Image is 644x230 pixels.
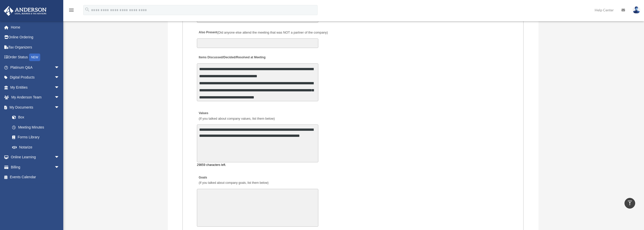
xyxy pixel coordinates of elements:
i: vertical_align_top [627,200,633,206]
span: arrow_drop_down [54,102,65,113]
span: arrow_drop_down [54,62,65,73]
label: Also Present [197,29,329,36]
span: (Did anyone else attend the meeting that was NOT a partner of the company) [217,31,328,34]
a: Notarize [7,142,67,152]
span: arrow_drop_down [54,72,65,83]
a: My Documentsarrow_drop_down [4,102,67,112]
img: Anderson Advisors Platinum Portal [2,6,48,16]
a: vertical_align_top [625,198,635,209]
a: Tax Organizers [4,42,67,52]
div: 29859 characters left. [197,162,318,168]
span: arrow_drop_down [54,162,65,172]
a: Forms Library [7,132,67,142]
a: Events Calendar [4,172,67,182]
img: User Pic [633,6,640,14]
span: (If you talked about company values, list them below) [199,117,275,120]
i: menu [68,7,74,13]
i: search [85,7,90,12]
a: Digital Productsarrow_drop_down [4,72,67,83]
a: Meeting Minutes [7,122,65,132]
span: (If you talked about company goals, list them below) [199,181,268,185]
a: My Anderson Teamarrow_drop_down [4,92,67,103]
label: Values [197,110,276,122]
span: arrow_drop_down [54,92,65,103]
a: My Entitiesarrow_drop_down [4,82,67,92]
label: Items Discussed/Decided/Resolved at Meeting [197,54,267,61]
div: NEW [29,54,40,61]
span: arrow_drop_down [54,152,65,163]
span: arrow_drop_down [54,82,65,93]
a: Order StatusNEW [4,52,67,63]
label: Goals [197,174,270,187]
a: Platinum Q&Aarrow_drop_down [4,62,67,72]
a: Online Ordering [4,32,67,42]
a: Billingarrow_drop_down [4,162,67,172]
a: Box [7,112,67,122]
a: Online Learningarrow_drop_down [4,152,67,162]
a: Home [4,22,67,32]
a: menu [68,9,74,13]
